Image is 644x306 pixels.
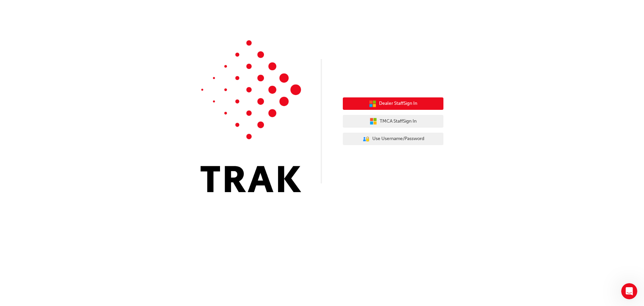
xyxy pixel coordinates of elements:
[201,40,301,192] img: Trak
[372,135,424,143] span: Use Username/Password
[379,100,417,107] span: Dealer Staff Sign In
[343,97,443,110] button: Dealer StaffSign In
[343,115,443,128] button: TMCA StaffSign In
[343,133,443,145] button: Use Username/Password
[621,283,637,299] iframe: Intercom live chat
[380,118,417,125] span: TMCA Staff Sign In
